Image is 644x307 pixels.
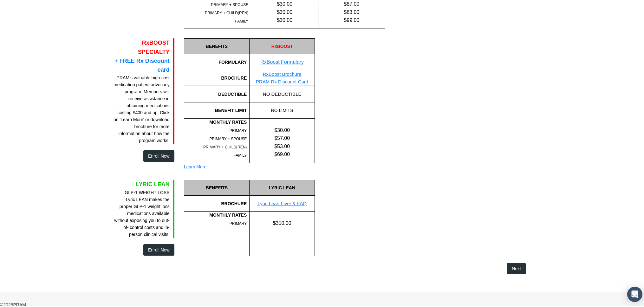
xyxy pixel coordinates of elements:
[249,85,315,101] div: NO DEDUCTIBLE
[230,127,247,132] span: PRIMARY
[184,162,315,169] div: Learn More
[234,152,247,156] span: FAMILY
[235,18,249,22] span: FAMILY
[318,7,385,15] div: $83.00
[251,15,318,23] div: $30.00
[184,89,247,96] div: DEDUCTIBLE
[184,69,250,85] div: BROCHURE
[184,37,250,53] div: BENEFITS
[205,10,248,14] span: PRIMARY + CHILD(REN)
[250,133,315,141] div: $57.00
[209,135,247,140] span: PRIMARY + SPOUSE
[250,149,315,157] div: $69.00
[184,210,247,217] div: MONTHLY RATES
[251,7,318,15] div: $30.00
[249,37,315,53] div: RxBOOST
[184,106,247,113] div: BENEFIT LIMIT
[507,262,526,273] button: Next
[250,218,315,226] div: $350.00
[13,301,26,306] a: PRAM
[143,149,174,160] button: Enroll Now
[184,194,250,210] div: BROCHURE
[250,125,315,133] div: $30.00
[250,141,315,149] div: $53.00
[184,179,250,194] div: BENEFITS
[257,199,307,205] a: Lyric Lean Flyer & FAQ
[260,58,304,63] a: RxBoost Formulary
[114,179,170,187] div: LYRIC LEAN
[143,243,174,254] button: Enroll Now
[230,220,247,225] span: PRIMARY
[211,1,248,6] span: PRIMARY + SPOUSE
[512,265,521,270] span: Next
[627,285,642,301] div: Open Intercom Messenger
[184,53,250,69] div: FORMULARY
[114,73,170,143] div: PRAM’s valuable high-cost medication patient advocacy program. Members will receive assistance in...
[249,179,315,194] div: LYRIC LEAN
[249,101,315,117] div: NO LIMITS
[203,144,247,148] span: PRIMARY + CHILD(REN)
[114,188,170,237] div: GLP-1 WEIGHT LOSS Lyric LEAN makes the proper GLP-1 weight loss medications available without exp...
[114,56,170,72] span: + FREE Rx Discount card
[263,70,302,75] a: RxBoost Brochure
[318,15,385,23] div: $99.00
[114,37,170,73] div: RxBOOST SPECIALTY
[184,117,247,124] div: MONTHLY RATES
[256,78,308,83] a: PRAM Rx Discount Card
